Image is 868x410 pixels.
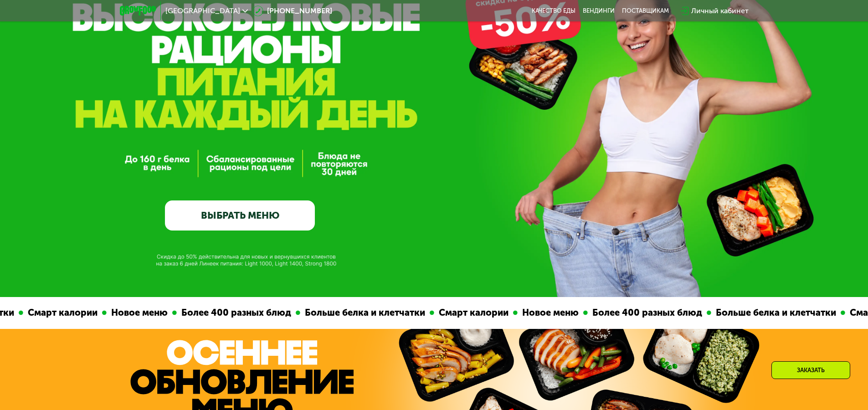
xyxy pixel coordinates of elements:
[420,306,498,320] div: Смарт калории
[691,5,749,16] div: Личный кабинет
[165,200,315,231] a: ВЫБРАТЬ МЕНЮ
[286,306,415,320] div: Больше белка и клетчатки
[92,306,158,320] div: Новое меню
[165,7,240,15] span: [GEOGRAPHIC_DATA]
[573,306,692,320] div: Более 400 разных блюд
[252,5,332,16] a: [PHONE_NUMBER]
[9,306,87,320] div: Смарт калории
[622,7,669,15] div: поставщикам
[583,7,615,15] a: Вендинги
[697,306,826,320] div: Больше белка и клетчатки
[503,306,569,320] div: Новое меню
[162,306,281,320] div: Более 400 разных блюд
[532,7,575,15] a: Качество еды
[771,361,850,379] div: Заказать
